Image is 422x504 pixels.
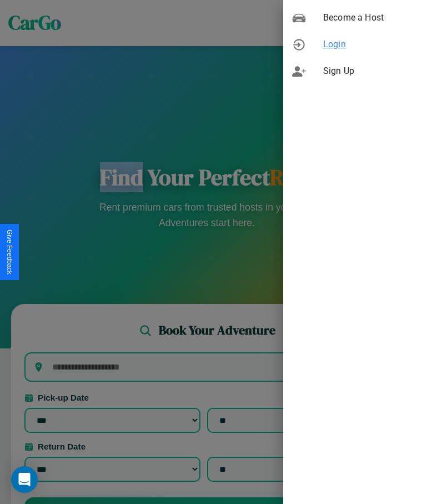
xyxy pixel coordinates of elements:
span: Become a Host [323,11,413,24]
div: Give Feedback [6,229,13,275]
div: Open Intercom Messenger [11,466,38,493]
span: Login [323,38,413,51]
div: Login [283,31,422,58]
div: Sign Up [283,58,422,84]
div: Become a Host [283,4,422,31]
span: Sign Up [323,64,413,78]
